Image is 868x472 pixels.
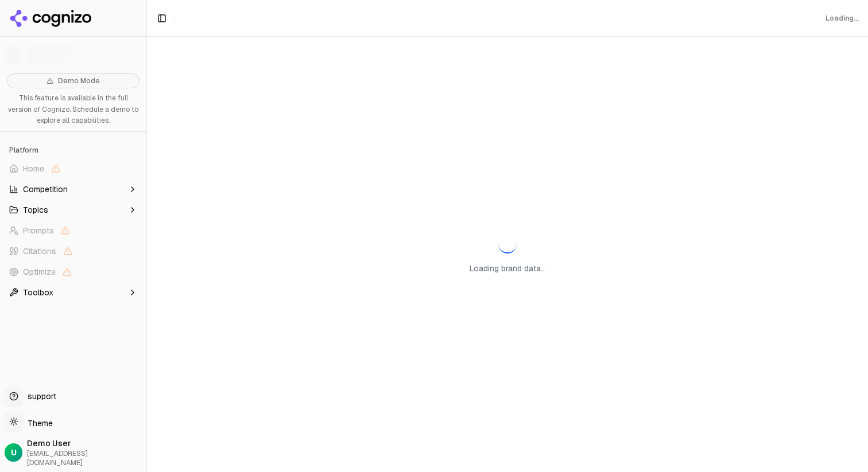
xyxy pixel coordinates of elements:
span: Citations [23,245,56,257]
div: Loading... [826,14,859,23]
span: Demo Mode [58,76,100,85]
button: Competition [5,180,142,198]
p: Loading brand data... [470,263,546,274]
span: support [23,391,56,402]
span: Topics [23,204,48,216]
button: Toolbox [5,283,142,302]
span: Theme [23,418,53,428]
span: Competition [23,184,68,195]
span: Home [23,163,44,174]
span: Toolbox [23,287,53,298]
span: [EMAIL_ADDRESS][DOMAIN_NAME] [27,449,142,467]
p: This feature is available in the full version of Cognizo. Schedule a demo to explore all capabili... [7,93,139,127]
span: Demo User [27,438,142,449]
span: Prompts [23,225,54,236]
span: Optimize [23,266,56,278]
span: U [11,447,17,458]
button: Topics [5,201,142,219]
div: Platform [5,141,142,159]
